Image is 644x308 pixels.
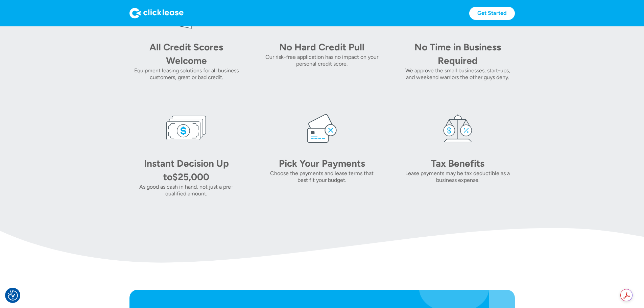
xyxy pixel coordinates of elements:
div: Choose the payments and lease terms that best fit your budget. [265,170,379,184]
a: Get Started [469,7,515,20]
img: tax icon [437,108,478,148]
div: Lease payments may be tax deductible as a business expense. [401,170,515,184]
div: No Hard Credit Pull [275,40,369,54]
img: card icon [302,108,342,148]
img: money icon [166,108,207,148]
div: Equipment leasing solutions for all business customers, great or bad credit. [129,67,243,81]
div: No Time in Business Required [410,40,505,67]
img: Logo [129,8,184,19]
div: $25,000 [172,171,209,183]
div: Tax Benefits [410,157,505,170]
img: Revisit consent button [8,290,18,301]
div: Instant Decision Up to [144,158,229,183]
div: Our risk-free application has no impact on your personal credit score. [265,54,379,67]
div: We approve the small businesses, start-ups, and weekend warriors the other guys deny. [401,67,515,81]
div: As good as cash in hand, not just a pre-qualified amount. [129,184,243,197]
div: All Credit Scores Welcome [139,40,234,67]
div: Pick Your Payments [275,157,369,170]
button: Consent Preferences [8,290,18,301]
